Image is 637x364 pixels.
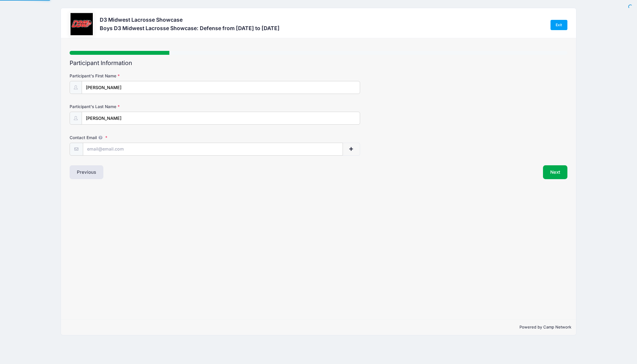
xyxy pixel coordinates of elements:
h3: Boys D3 Midwest Lacrosse Showcase: Defense from [DATE] to [DATE] [100,25,280,31]
button: Next [543,165,567,179]
input: Participant's First Name [82,81,360,94]
label: Contact Email [70,135,235,141]
a: Exit [551,20,567,30]
h3: D3 Midwest Lacrosse Showcase [100,17,280,23]
input: Participant's Last Name [82,112,360,125]
label: Participant's First Name [70,73,235,79]
label: Participant's Last Name [70,104,235,110]
input: email@email.com [83,143,343,156]
button: Previous [70,165,103,179]
p: Powered by Camp Network [66,324,571,330]
h2: Participant Information [70,60,567,67]
span: We will send confirmations, payment reminders, and custom email messages to each address listed. ... [97,135,104,140]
